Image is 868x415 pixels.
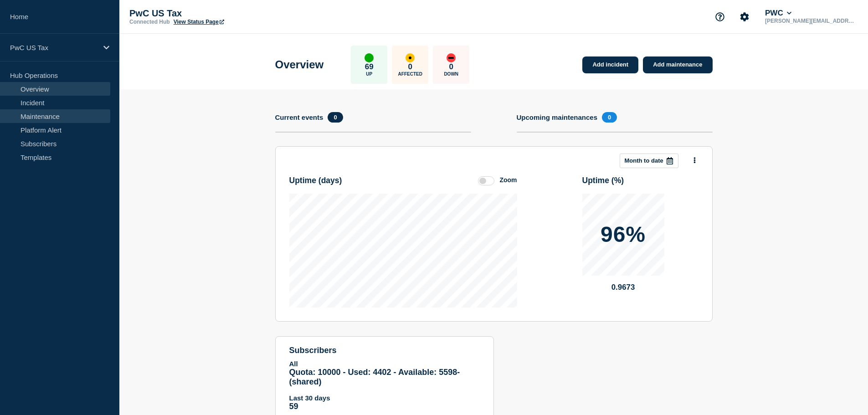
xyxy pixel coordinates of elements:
a: Add maintenance [643,56,712,73]
a: View Status Page [174,19,224,25]
p: Down [444,72,458,77]
p: Last 30 days [289,394,480,402]
h3: Uptime ( days ) [289,176,342,185]
h1: Overview [275,58,324,71]
p: All [289,360,480,368]
p: 59 [289,402,480,411]
p: Connected Hub [129,19,170,25]
p: 0 [408,62,412,72]
div: up [365,53,374,62]
p: [PERSON_NAME][EMAIL_ADDRESS][PERSON_NAME][DOMAIN_NAME] [763,18,858,24]
h4: Upcoming maintenances [517,113,598,121]
p: Affected [398,72,422,77]
p: PwC US Tax [129,8,312,19]
p: 96% [601,224,646,246]
span: 0 [602,112,617,123]
div: affected [406,53,415,62]
button: Account settings [735,7,754,26]
button: Support [710,7,729,26]
div: down [447,53,456,62]
p: Up [366,72,372,77]
span: Quota: 10000 - Used: 4402 - Available: 5598 - (shared) [289,368,460,386]
button: PWC [763,9,793,18]
h4: subscribers [289,346,480,355]
a: Add incident [582,56,638,73]
h4: Current events [275,113,324,121]
p: PwC US Tax [10,44,98,51]
p: Month to date [625,157,663,164]
h3: Uptime ( % ) [582,176,624,185]
div: Zoom [499,176,517,184]
button: Month to date [620,154,678,168]
span: 0 [328,112,343,123]
p: 0.9673 [582,283,664,292]
p: 0 [449,62,453,72]
p: 69 [365,62,374,72]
